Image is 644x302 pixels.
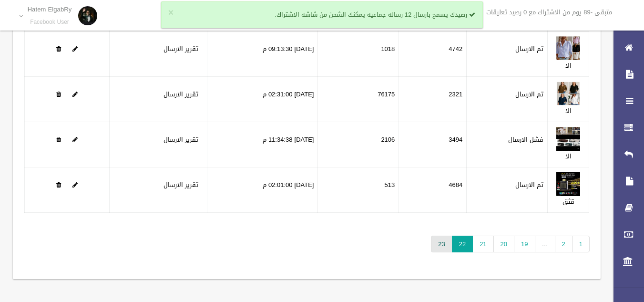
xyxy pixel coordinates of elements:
a: Edit [556,88,580,100]
a: Edit [72,88,78,100]
div: رصيدك يسمح بارسال 12 رساله جماعيه يمكنك الشحن من شاشه الاشتراك. [161,1,483,28]
a: تقرير الارسال [164,134,198,146]
label: تم الارسال [515,89,543,100]
a: الا [565,150,572,162]
a: Edit [556,134,580,146]
a: 19 [514,236,535,252]
img: 638901840089793981.jpeg [556,127,580,151]
a: Edit [72,179,78,191]
img: 638901116499842469.jpeg [556,36,580,60]
a: تقرير الارسال [164,43,198,55]
a: تقرير الارسال [164,88,198,100]
td: 513 [318,167,399,213]
td: 4742 [399,31,467,77]
small: Facebook User [28,19,72,26]
td: 3494 [399,122,467,167]
a: 1 [572,236,590,252]
a: الا [565,105,572,117]
td: [DATE] 09:13:30 م [207,31,318,77]
td: 4684 [399,167,467,213]
td: 2321 [399,77,467,122]
p: Hatem ElgabRy [28,6,72,13]
a: 21 [472,236,493,252]
label: فشل الارسال [508,134,543,146]
a: 20 [493,236,514,252]
img: 638901740267543183.jpeg [556,82,580,105]
td: [DATE] 02:01:00 م [207,167,318,213]
a: Edit [72,134,78,146]
a: Edit [72,43,78,55]
td: [DATE] 02:31:00 م [207,77,318,122]
td: 76175 [318,77,399,122]
label: تم الارسال [515,43,543,55]
img: 638902584884420743.jpeg [556,172,580,196]
a: 23 [431,236,452,252]
a: Edit [556,43,580,55]
td: [DATE] 11:34:38 م [207,122,318,167]
a: تقرير الارسال [164,179,198,191]
span: … [535,236,555,252]
label: تم الارسال [515,179,543,191]
a: Edit [556,179,580,191]
td: 1018 [318,31,399,77]
button: × [168,8,174,18]
td: 2106 [318,122,399,167]
a: الا [565,60,572,72]
a: 2 [555,236,572,252]
span: 22 [452,236,473,252]
a: قثق [562,196,574,208]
